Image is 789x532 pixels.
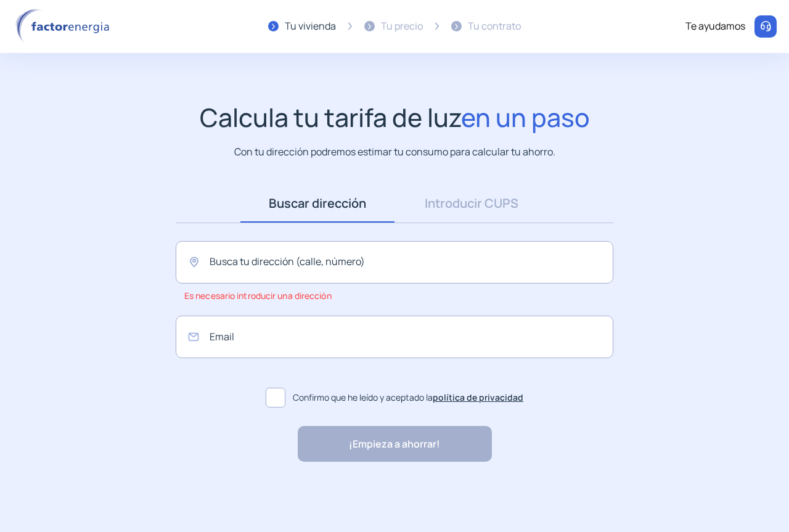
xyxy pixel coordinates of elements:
div: Tu precio [381,18,423,35]
span: Es necesario introducir una dirección [184,284,332,308]
div: Te ayudamos [685,18,745,35]
img: logo factor [12,9,117,44]
a: Buscar dirección [240,184,394,223]
p: Con tu dirección podremos estimar tu consumo para calcular tu ahorro. [234,144,555,160]
span: en un paso [461,100,590,134]
div: Tu contrato [468,18,521,35]
h1: Calcula tu tarifa de luz [200,102,590,133]
div: Tu vivienda [285,18,336,35]
a: política de privacidad [433,391,523,403]
a: Introducir CUPS [394,184,549,223]
img: llamar [759,20,772,33]
span: Confirmo que he leído y aceptado la [293,391,523,404]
